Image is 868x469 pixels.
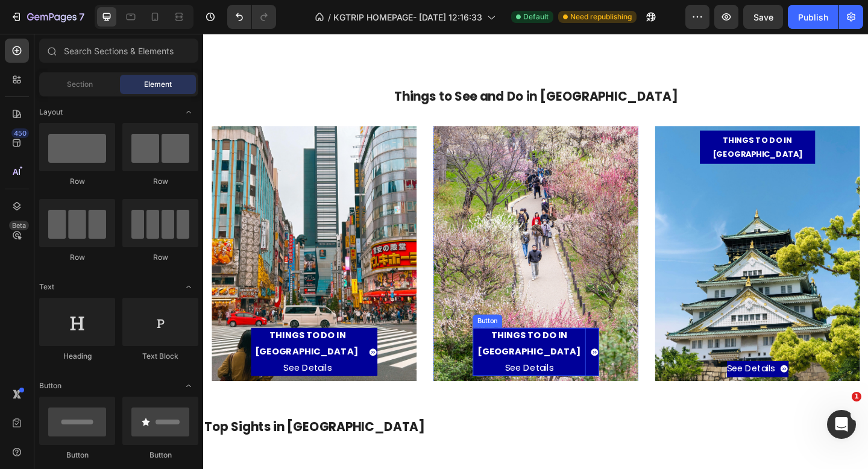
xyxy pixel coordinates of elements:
button: 7 [5,5,90,29]
div: Text Block [122,351,198,362]
div: Publish [798,11,828,24]
strong: THINGS TO DO IN [GEOGRAPHIC_DATA] [298,321,410,353]
button: <p><strong>THINGS TO DO IN KYOTO</strong><br>See Details</p> [293,320,430,372]
p: See Details [52,320,175,372]
input: Search Sections & Elements [39,39,198,63]
span: / [328,11,331,24]
p: See Details [293,320,416,372]
span: Default [523,11,549,22]
div: Row [39,176,115,187]
h3: THINGS TO DO IN [GEOGRAPHIC_DATA] [540,105,665,142]
span: Section [67,79,93,90]
div: Row [122,252,198,263]
p: Things to See and Do in [GEOGRAPHIC_DATA] [10,57,713,81]
div: Row [122,176,198,187]
iframe: Design area [203,34,868,469]
strong: THINGS TO DO IN [GEOGRAPHIC_DATA] [56,321,168,353]
div: Heading [39,351,115,362]
p: 7 [79,10,84,24]
div: Button [122,450,198,461]
p: See Details [570,356,622,374]
span: KGTRIP HOMEPAGE- [DATE] 12:16:33 [333,11,482,24]
span: Need republishing [570,11,632,22]
span: Save [753,12,773,22]
div: Button [39,450,115,461]
span: Toggle open [179,102,198,122]
span: 1 [852,392,861,401]
span: Text [39,282,54,292]
div: Button [295,307,322,318]
div: Undo/Redo [227,5,276,29]
span: Button [39,380,61,391]
div: Row [39,252,115,263]
button: Publish [788,5,838,29]
div: Rich Text Editor. Editing area: main [293,320,416,372]
span: Toggle open [179,277,198,297]
button: Save [743,5,783,29]
button: <p>See Details</p> [570,356,637,374]
span: Layout [39,107,63,118]
a: Rich Text Editor. Editing area: main [52,320,189,372]
div: Rich Text Editor. Editing area: main [52,320,175,372]
span: Element [144,79,172,90]
div: Beta [9,221,29,230]
div: 450 [11,128,29,138]
span: Toggle open [179,376,198,395]
iframe: Intercom live chat [827,410,856,439]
